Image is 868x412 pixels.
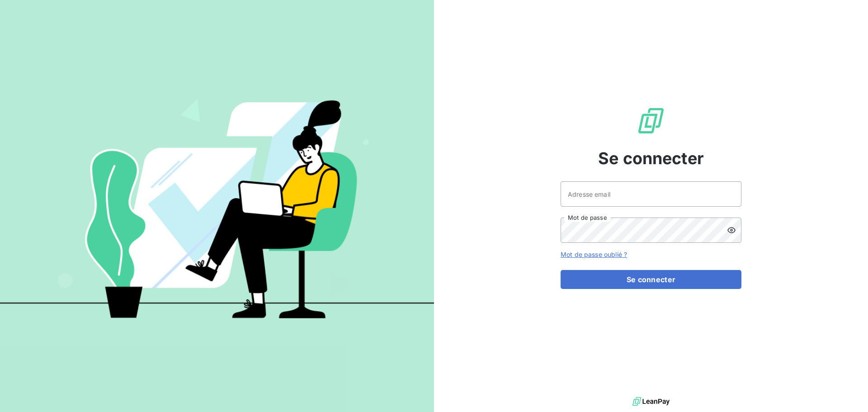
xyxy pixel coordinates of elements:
img: logo [632,395,670,408]
a: Mot de passe oublié ? [561,251,627,258]
img: Logo LeanPay [637,106,665,135]
span: Se connecter [598,146,704,170]
button: Se connecter [561,270,741,289]
input: placeholder [561,181,741,207]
